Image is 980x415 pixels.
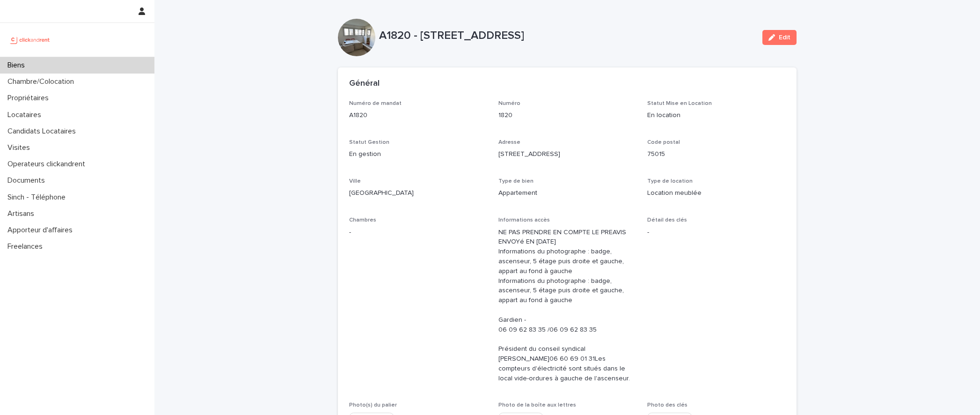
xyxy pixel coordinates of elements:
p: A1820 [349,111,487,120]
p: Appartement [498,188,636,198]
p: Sinch - Téléphone [4,193,73,202]
h2: Général [349,79,380,89]
span: Type de location [647,178,693,184]
span: Type de bien [498,178,534,184]
span: Numéro [498,101,520,106]
span: Chambres [349,217,376,223]
p: 75015 [647,149,785,159]
ringover-84e06f14122c: NE PAS PRENDRE EN COMPTE LE PREAVIS ENVOYé EN [DATE] Informations du photographe : badge, ascense... [498,229,630,382]
span: Adresse [498,140,520,145]
span: Photo des clés [647,402,687,408]
ringoverc2c-number-84e06f14122c: 06 60 69 01 31 [549,356,595,362]
span: Détail des clés [647,217,687,223]
p: En gestion [349,149,487,159]
span: Photo(s) du palier [349,402,397,408]
p: Location meublée [647,188,785,198]
p: Candidats Locataires [4,127,83,136]
p: Chambre/Colocation [4,77,81,86]
ringoverc2c-84e06f14122c: Call with Ringover [549,356,595,362]
p: [STREET_ADDRESS] [498,149,636,159]
p: Freelances [4,242,50,251]
span: Photo de la boîte aux lettres [498,402,576,408]
p: Operateurs clickandrent [4,160,93,169]
span: Ville [349,178,361,184]
span: Edit [779,34,790,41]
span: Statut Gestion [349,140,389,145]
span: Informations accès [498,217,550,223]
p: Apporteur d'affaires [4,226,80,235]
p: Visites [4,143,37,152]
span: Code postal [647,140,680,145]
p: Biens [4,61,32,70]
p: Artisans [4,209,42,218]
span: Statut Mise en Location [647,101,712,106]
p: Documents [4,176,52,185]
p: En location [647,111,785,120]
p: [GEOGRAPHIC_DATA] [349,188,487,198]
button: Edit [762,30,797,45]
img: UCB0brd3T0yccxBKYDjQ [7,30,53,49]
p: Locataires [4,111,49,119]
p: - [647,228,785,237]
p: 1820 [498,111,636,120]
p: A1820 - [STREET_ADDRESS] [379,29,755,43]
p: Propriétaires [4,94,56,103]
span: Numéro de mandat [349,101,402,106]
p: - [349,228,487,237]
